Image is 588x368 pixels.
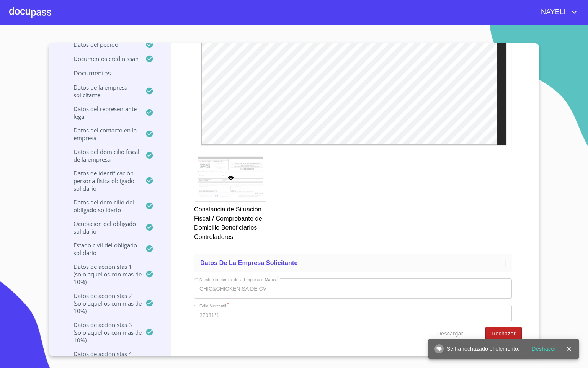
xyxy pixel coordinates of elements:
p: Datos de accionistas 1 (solo aquellos con mas de 10%) [58,263,145,286]
span: Datos de la empresa solicitante [200,260,298,266]
p: Datos de la empresa solicitante [58,83,145,99]
span: Rechazar [492,329,516,339]
p: Datos del pedido [58,41,145,48]
p: Datos del representante legal [58,105,145,120]
span: Descargar [437,329,463,339]
div: Datos de la empresa solicitante [194,254,512,272]
p: Datos de Identificación Persona Física Obligado Solidario [58,169,145,192]
span: NAYELI [535,6,570,18]
p: Datos del domicilio fiscal de la empresa [58,148,145,163]
p: Datos del Domicilio del Obligado Solidario [58,198,145,214]
p: Documentos CrediNissan [58,55,145,62]
button: account of current user [535,6,579,18]
p: Datos de accionistas 2 (solo aquellos con mas de 10%) [58,292,145,315]
p: Constancia de Situación Fiscal / Comprobante de Domicilio Beneficiarios Controladores [194,202,266,242]
p: Datos del contacto en la empresa [58,126,145,142]
p: Estado Civil del Obligado Solidario [58,241,145,257]
button: Descargar [434,327,466,341]
p: Ocupación del Obligado Solidario [58,220,145,235]
button: Rechazar [485,327,522,341]
p: Documentos [58,69,161,77]
p: Datos de accionistas 3 (solo aquellos con mas de 10%) [58,321,145,344]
